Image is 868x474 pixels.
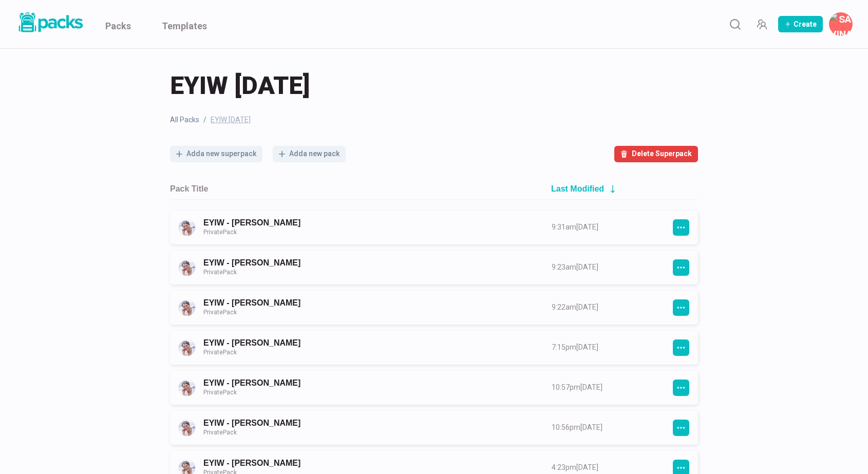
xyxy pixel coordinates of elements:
[15,10,85,34] img: Packs logo
[273,146,346,162] button: Adda new pack
[170,115,698,125] nav: breadcrumb
[170,184,208,194] h2: Pack Title
[15,10,85,38] a: Packs logo
[778,16,823,32] button: Create Pack
[829,12,853,36] button: Savina Tilmann
[614,146,698,162] button: Delete Superpack
[725,14,745,34] button: Search
[751,14,772,34] button: Manage Team Invites
[170,69,310,102] span: EYIW [DATE]
[170,146,262,162] button: Adda new superpack
[203,115,206,125] span: /
[551,184,604,194] h2: Last Modified
[170,115,199,125] a: All Packs
[211,115,251,125] span: EYIW [DATE]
